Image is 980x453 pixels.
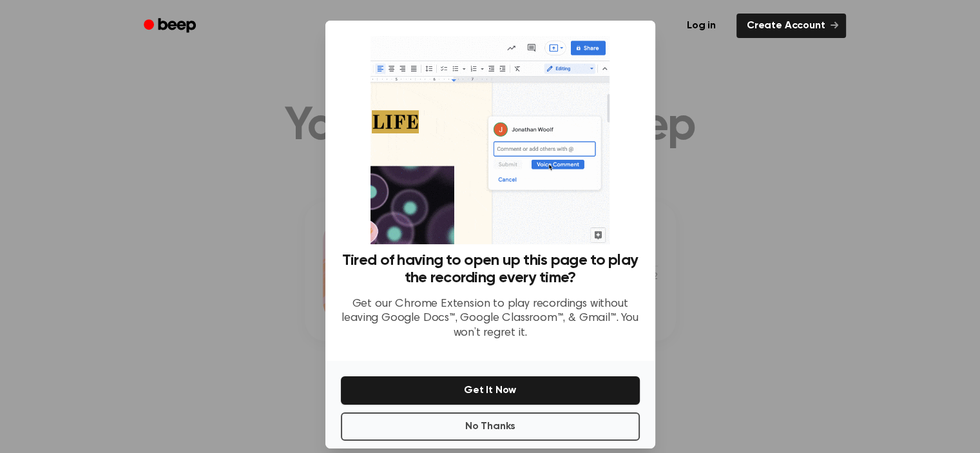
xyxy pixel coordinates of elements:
a: Create Account [736,14,846,38]
a: Beep [135,14,207,39]
button: Get It Now [341,376,640,405]
button: No Thanks [341,412,640,441]
img: Beep extension in action [370,36,610,244]
p: Get our Chrome Extension to play recordings without leaving Google Docs™, Google Classroom™, & Gm... [341,297,640,341]
a: Log in [674,11,729,41]
h3: Tired of having to open up this page to play the recording every time? [341,252,640,287]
